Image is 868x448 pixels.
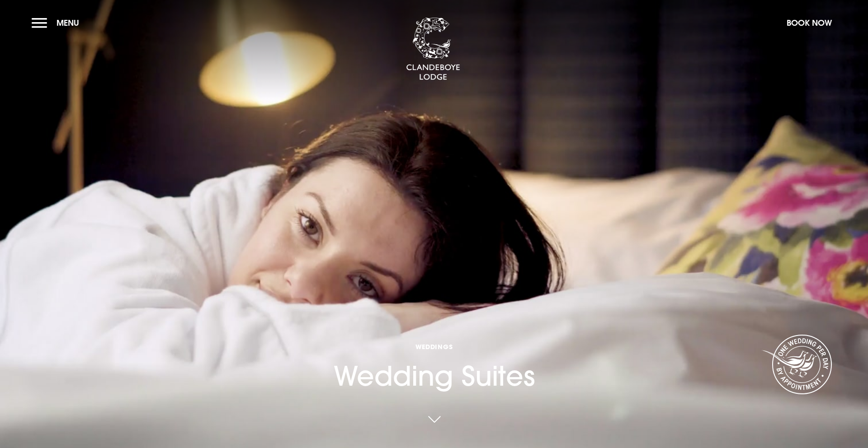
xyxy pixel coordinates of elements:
span: Menu [57,18,79,28]
button: Menu [32,13,84,33]
img: Clandeboye Lodge [406,18,460,81]
button: Book Now [782,13,836,33]
span: Weddings [334,342,535,351]
h1: Wedding Suites [334,342,535,392]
